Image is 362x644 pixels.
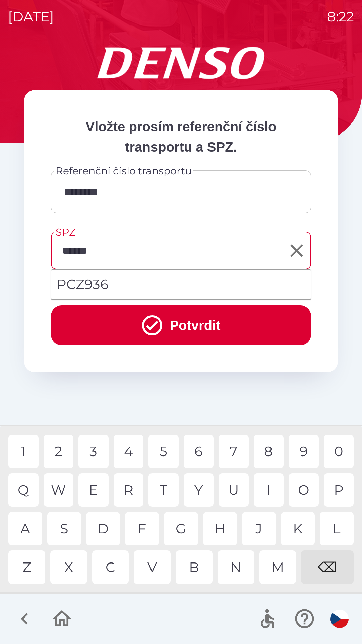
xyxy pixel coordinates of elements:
label: Referenční číslo transportu [56,164,192,178]
label: SPZ [56,225,75,239]
button: Potvrdit [51,305,311,345]
img: cs flag [330,610,349,628]
p: Vložte prosím referenční číslo transportu a SPZ. [51,117,311,157]
p: 8:22 [327,7,354,27]
button: Clear [285,238,309,263]
li: PCZ936 [51,272,311,297]
p: [DATE] [8,7,54,27]
img: Logo [24,47,338,79]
